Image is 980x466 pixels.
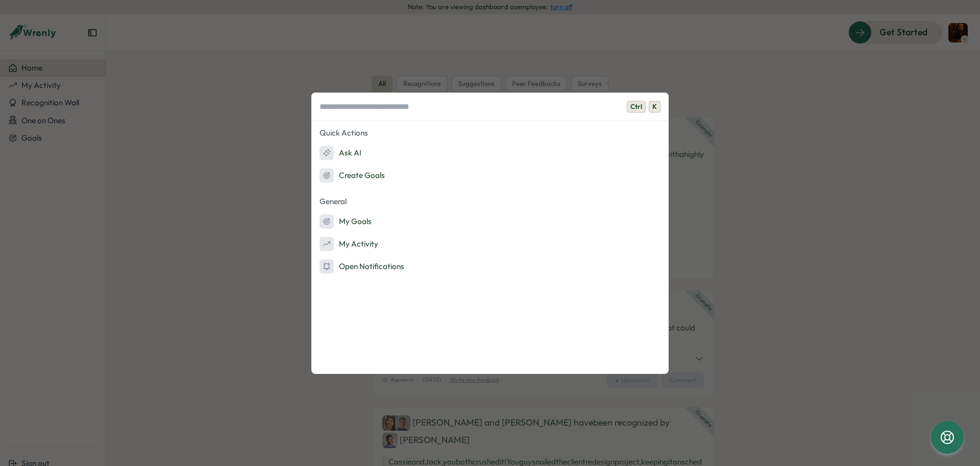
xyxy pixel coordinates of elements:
button: My Goals [311,211,669,232]
div: Open Notifications [320,259,404,274]
button: My Activity [311,234,669,254]
span: Ctrl [627,101,646,113]
span: K [649,101,660,113]
p: Quick Actions [311,125,669,141]
button: Ask AI [311,143,669,163]
button: Create Goals [311,165,669,186]
p: General [311,194,669,209]
div: Ask AI [320,146,361,160]
div: My Activity [320,237,378,251]
button: Open Notifications [311,256,669,277]
div: My Goals [320,214,372,229]
div: Create Goals [320,168,385,183]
